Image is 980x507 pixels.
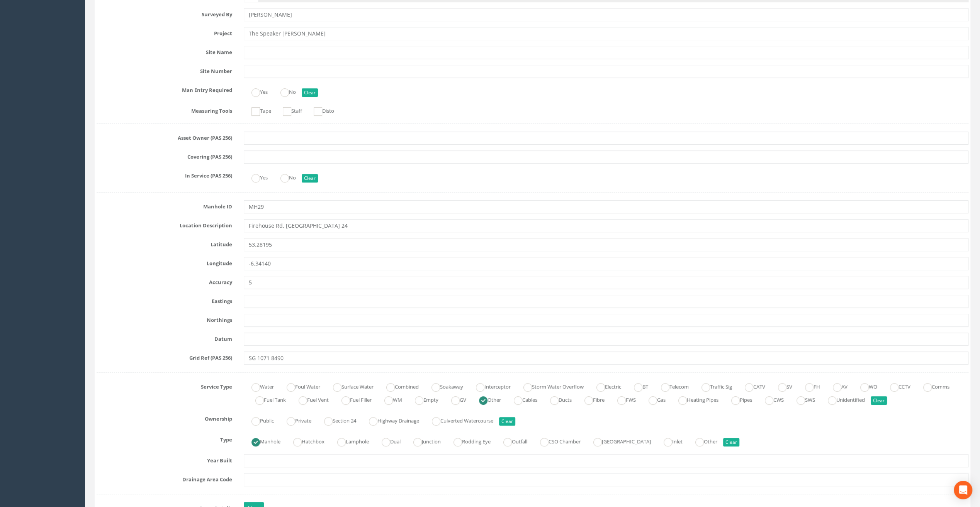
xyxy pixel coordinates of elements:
label: Cables [506,394,537,405]
label: Public [244,414,274,426]
label: CCTV [882,380,910,392]
label: Service Type [91,380,238,390]
button: Clear [302,174,318,183]
label: Storm Water Overflow [516,380,584,392]
label: Fibre [577,394,605,405]
button: Clear [871,396,887,405]
label: Latitude [91,238,238,248]
label: Covering (PAS 256) [91,150,238,161]
label: Northings [91,314,238,324]
label: Other [471,394,501,405]
label: Combined [379,380,419,392]
label: Manhole [244,435,280,446]
label: Hatchbox [285,435,324,446]
label: Measuring Tools [91,105,238,115]
label: Section 24 [316,414,356,426]
label: Tape [244,105,271,116]
label: SV [770,380,792,392]
label: Type [91,433,238,443]
label: Highway Drainage [361,414,419,426]
label: Junction [406,435,441,446]
label: In Service (PAS 256) [91,169,238,179]
label: Foul Water [279,380,320,392]
label: Comms [915,380,949,392]
label: Culverted Watercourse [424,414,493,426]
label: Yes [244,86,268,97]
label: Datum [91,333,238,343]
label: Interceptor [468,380,511,392]
label: Surveyed By [91,8,238,18]
button: Clear [302,88,318,97]
label: Surface Water [325,380,374,392]
label: Site Name [91,46,238,56]
label: CSO Chamber [532,435,581,446]
button: Clear [499,417,515,426]
label: Soakaway [424,380,463,392]
label: Ownership [91,412,238,422]
label: AV [825,380,848,392]
button: Clear [723,438,739,446]
label: Fuel Vent [291,394,329,405]
label: Heating Pipes [671,394,718,405]
label: Manhole ID [91,200,238,210]
label: Water [244,380,274,392]
label: Yes [244,171,268,183]
label: Private [279,414,311,426]
label: FWS [610,394,636,405]
label: Lamphole [329,435,369,446]
label: Empty [407,394,438,405]
div: Open Intercom Messenger [954,481,972,499]
label: CWS [757,394,784,405]
label: Location Description [91,219,238,229]
label: Telecom [653,380,689,392]
label: Pipes [724,394,752,405]
label: No [273,171,296,183]
label: Grid Ref (PAS 256) [91,352,238,362]
label: Inlet [656,435,683,446]
label: Outfall [496,435,527,446]
label: Unidentified [820,394,865,405]
label: Asset Owner (PAS 256) [91,132,238,142]
label: Fuel Tank [248,394,286,405]
label: Other [688,435,717,446]
label: Traffic Sig [694,380,732,392]
label: Fuel Filler [334,394,372,405]
label: Disto [306,105,334,116]
label: Project [91,27,238,37]
label: WM [377,394,402,405]
label: Drainage Area Code [91,473,238,483]
label: Site Number [91,65,238,75]
label: Eastings [91,295,238,305]
label: Staff [275,105,302,116]
label: Gas [641,394,666,405]
label: SWS [789,394,815,405]
label: Longitude [91,257,238,267]
label: Rodding Eye [446,435,491,446]
label: No [273,86,296,97]
label: Year Built [91,454,238,464]
label: WO [853,380,877,392]
label: CATV [737,380,765,392]
label: Man Entry Required [91,84,238,94]
label: Accuracy [91,276,238,286]
label: GV [443,394,466,405]
label: BT [626,380,648,392]
label: Dual [374,435,401,446]
label: Ducts [542,394,572,405]
label: [GEOGRAPHIC_DATA] [586,435,651,446]
label: Electric [589,380,621,392]
label: FH [797,380,820,392]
